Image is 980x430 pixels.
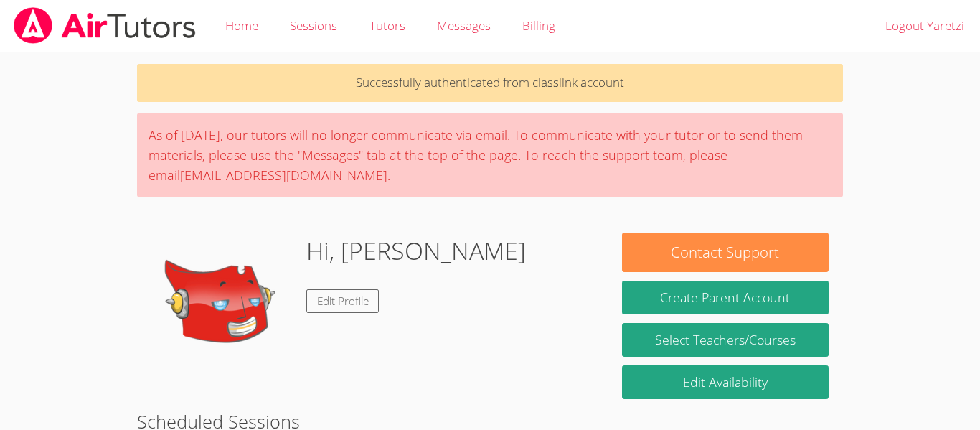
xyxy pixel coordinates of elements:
[622,365,829,399] a: Edit Availability
[137,113,843,197] div: As of [DATE], our tutors will no longer communicate via email. To communicate with your tutor or ...
[622,281,829,314] button: Create Parent Account
[622,233,829,272] button: Contact Support
[622,323,829,357] a: Select Teachers/Courses
[151,233,295,376] img: default.png
[137,64,843,102] p: Successfully authenticated from classlink account
[306,233,526,269] h1: Hi, [PERSON_NAME]
[12,7,197,44] img: airtutors_banner-c4298cdbf04f3fff15de1276eac7730deb9818008684d7c2e4769d2f7ddbe033.png
[306,289,380,313] a: Edit Profile
[437,17,491,34] span: Messages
